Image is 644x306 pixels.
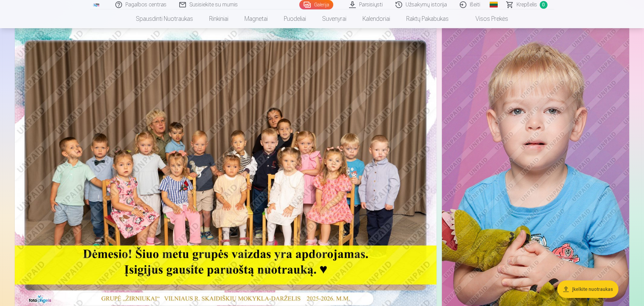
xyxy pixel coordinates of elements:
[457,9,516,28] a: Visos prekės
[354,9,398,28] a: Kalendoriai
[517,1,537,9] span: Krepšelis
[128,9,201,28] a: Spausdinti nuotraukas
[236,9,276,28] a: Magnetai
[93,3,100,7] img: /fa2
[314,9,354,28] a: Suvenyrai
[276,9,314,28] a: Puodeliai
[540,1,547,9] span: 0
[201,9,236,28] a: Rinkiniai
[557,280,618,298] button: Įkelkite nuotraukas
[398,9,457,28] a: Raktų pakabukas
